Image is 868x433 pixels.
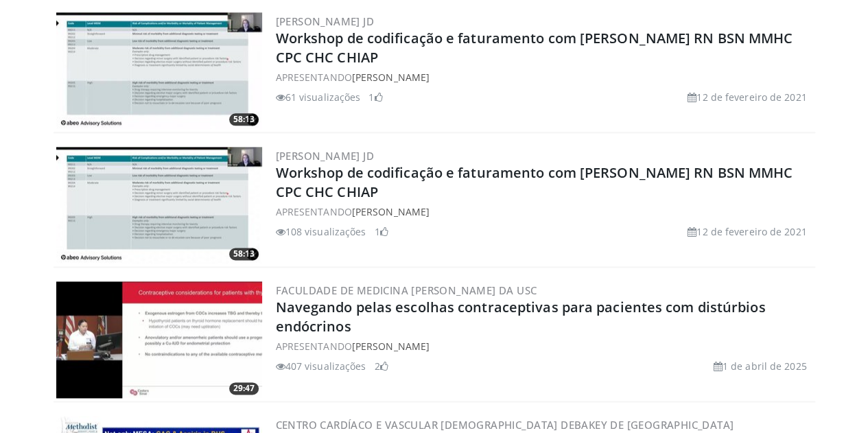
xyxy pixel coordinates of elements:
a: [PERSON_NAME] [352,71,430,84]
img: d1b323ad-d3b8-4ca6-ba72-c9bfaedcb7de.300x170_q85_crop-smart_upscale.jpg [56,12,262,129]
img: 820da889-2562-4b8a-804a-baacc7571577.300x170_q85_crop-smart_upscale.jpg [56,281,262,398]
a: Workshop de codificação e faturamento com [PERSON_NAME] RN BSN MMHC CPC CHC CHIAP [276,163,793,201]
a: Navegando pelas escolhas contraceptivas para pacientes com distúrbios endócrinos [276,298,766,336]
font: APRESENTANDO [276,205,352,218]
font: 1 [374,225,379,238]
a: [PERSON_NAME] [352,340,430,353]
font: 1 de abril de 2025 [723,360,807,373]
font: 2 [374,360,379,373]
a: [PERSON_NAME] JD [276,149,374,163]
font: 61 visualizações [285,91,361,104]
img: b46d5ba8-31ef-45d2-a175-5485e19a0dd4.300x170_q85_crop-smart_upscale.jpg [56,147,262,264]
font: 58:13 [233,113,255,125]
a: [PERSON_NAME] [352,205,430,218]
a: Faculdade de Medicina [PERSON_NAME] da USC [276,283,537,297]
a: Workshop de codificação e faturamento com [PERSON_NAME] RN BSN MMHC CPC CHC CHIAP [276,29,793,67]
a: 58:13 [56,147,262,264]
a: [PERSON_NAME] JD [276,14,374,28]
font: 29:47 [233,382,255,394]
a: 58:13 [56,12,262,129]
a: Centro Cardíaco e Vascular [DEMOGRAPHIC_DATA] DeBakey de [GEOGRAPHIC_DATA] [276,418,734,432]
font: APRESENTANDO [276,71,352,84]
font: 407 visualizações [285,360,366,373]
font: 12 de fevereiro de 2021 [696,91,806,104]
a: 29:47 [56,281,262,398]
font: 58:13 [233,248,255,259]
font: 108 visualizações [285,225,366,238]
font: 12 de fevereiro de 2021 [696,225,806,238]
font: APRESENTANDO [276,340,352,353]
font: 1 [368,91,374,104]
